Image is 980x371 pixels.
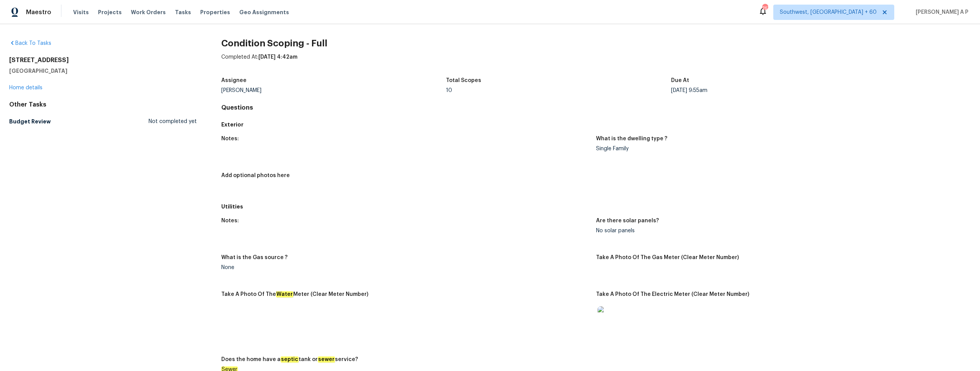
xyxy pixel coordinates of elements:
h5: Exterior [221,121,971,128]
div: [DATE] 9:55am [671,88,896,93]
em: sewer [318,356,335,363]
h5: Add optional photos here [221,173,290,178]
div: [PERSON_NAME] [221,88,446,93]
h5: Assignee [221,78,247,83]
span: Maestro [26,8,51,16]
div: Completed At: [221,53,971,73]
div: Other Tasks [9,101,197,108]
em: Water [276,291,293,297]
span: [PERSON_NAME] A P [913,8,969,16]
h5: Total Scopes [446,78,481,83]
h5: Take A Photo Of The Meter (Clear Meter Number) [221,292,368,297]
h2: [STREET_ADDRESS] [9,56,197,64]
div: No solar panels [596,228,965,233]
h5: Does the home have a tank or service? [221,357,358,362]
h5: What is the Gas source ? [221,255,287,260]
a: Back To Tasks [9,41,51,46]
h5: Notes: [221,218,239,223]
div: Single Family [596,146,965,151]
h4: Questions [221,104,971,112]
h5: Due At [671,78,689,83]
span: Work Orders [131,8,166,16]
span: Not completed yet [149,118,197,125]
h5: Take A Photo Of The Electric Meter (Clear Meter Number) [596,292,749,297]
span: Tasks [175,10,191,15]
h5: Budget Review [9,118,51,125]
h5: Utilities [221,203,971,210]
h5: Notes: [221,136,239,141]
h5: What is the dwelling type ? [596,136,667,141]
div: None [221,265,590,270]
span: Southwest, [GEOGRAPHIC_DATA] + 60 [780,8,877,16]
em: septic [281,356,299,363]
h5: [GEOGRAPHIC_DATA] [9,67,197,75]
div: 767 [762,5,768,12]
div: 10 [446,88,671,93]
span: Properties [200,8,230,16]
span: Visits [73,8,89,16]
a: Home details [9,85,42,90]
h5: Take A Photo Of The Gas Meter (Clear Meter Number) [596,255,739,260]
h5: Are there solar panels? [596,218,659,223]
span: Geo Assignments [239,8,289,16]
span: [DATE] 4:42am [258,54,297,60]
h2: Condition Scoping - Full [221,39,971,47]
span: Projects [98,8,122,16]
